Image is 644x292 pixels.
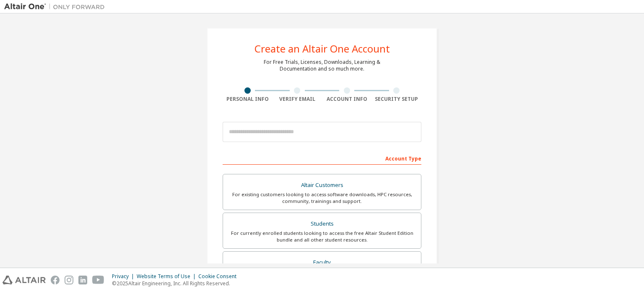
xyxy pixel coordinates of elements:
div: Altair Customers [228,179,416,191]
div: Create an Altair One Account [254,44,390,54]
img: altair_logo.svg [3,276,46,284]
div: For Free Trials, Licenses, Downloads, Learning & Documentation and so much more. [264,59,380,72]
div: Personal Info [223,96,273,103]
img: youtube.svg [92,276,104,284]
img: instagram.svg [65,276,73,284]
p: © 2025 Altair Engineering, Inc. All Rights Reserved. [112,280,241,287]
div: Security Setup [372,96,422,103]
div: Website Terms of Use [137,273,198,280]
div: Account Type [223,151,421,165]
div: For existing customers looking to access software downloads, HPC resources, community, trainings ... [228,191,416,205]
div: Privacy [112,273,137,280]
img: facebook.svg [51,276,60,284]
div: Account Info [322,96,372,103]
div: Faculty [228,257,416,268]
img: linkedin.svg [78,276,87,284]
div: Verify Email [273,96,322,103]
div: Students [228,218,416,230]
div: For currently enrolled students looking to access the free Altair Student Edition bundle and all ... [228,230,416,243]
img: Altair One [4,3,109,11]
div: Cookie Consent [198,273,241,280]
